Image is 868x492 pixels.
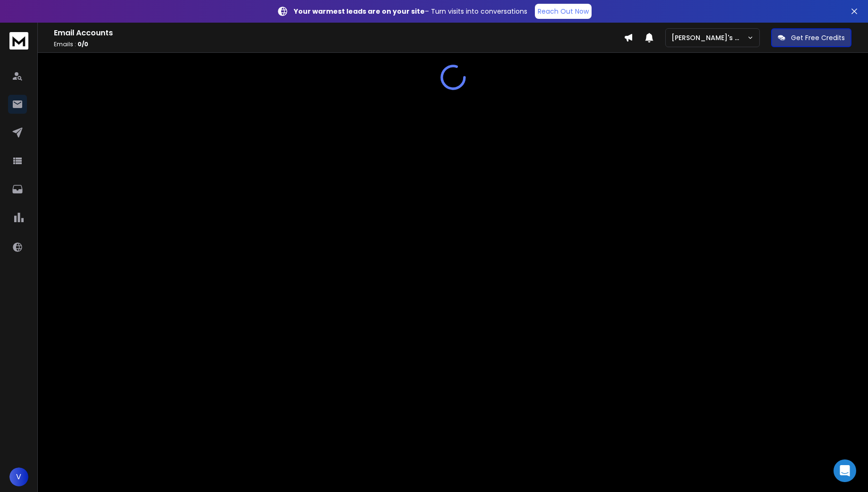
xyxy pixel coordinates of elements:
span: 0 / 0 [77,40,88,48]
button: V [9,467,28,486]
p: [PERSON_NAME]'s Workspace [671,33,747,42]
div: Open Intercom Messenger [834,459,856,482]
strong: Your warmest leads are on your site [294,7,425,16]
p: Emails : [54,41,624,48]
button: Get Free Credits [771,28,851,47]
h1: Email Accounts [54,27,624,39]
img: logo [9,32,28,50]
p: – Turn visits into conversations [294,7,527,16]
p: Get Free Credits [791,33,845,42]
a: Reach Out Now [535,4,592,19]
p: Reach Out Now [538,7,589,16]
